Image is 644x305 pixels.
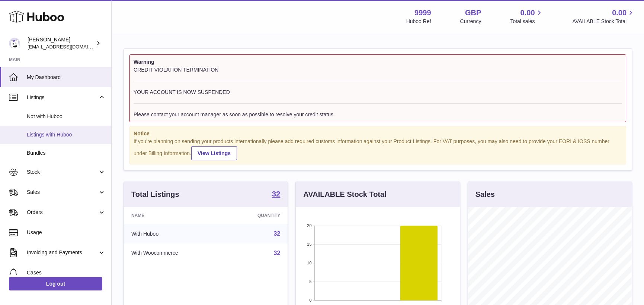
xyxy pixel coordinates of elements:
[307,261,312,265] text: 10
[28,44,109,50] span: [EMAIL_ADDRESS][DOMAIN_NAME]
[27,209,98,216] span: Orders
[274,250,281,256] a: 32
[465,8,481,18] strong: GBP
[406,18,431,25] div: Huboo Ref
[272,190,280,198] strong: 32
[124,243,225,263] td: With Woocommerce
[27,150,106,157] span: Bundles
[27,74,106,81] span: My Dashboard
[27,169,98,176] span: Stock
[28,36,94,50] div: [PERSON_NAME]
[460,18,481,25] div: Currency
[303,189,386,199] h3: AVAILABLE Stock Total
[134,66,622,118] div: CREDIT VIOLATION TERMINATION YOUR ACCOUNT IS NOW SUSPENDED Please contact your account manager as...
[27,269,106,276] span: Cases
[510,18,543,25] span: Total sales
[134,59,622,66] strong: Warning
[475,189,495,199] h3: Sales
[612,8,627,18] span: 0.00
[572,18,635,25] span: AVAILABLE Stock Total
[414,8,431,18] strong: 9999
[27,249,98,256] span: Invoicing and Payments
[124,207,225,224] th: Name
[27,131,106,138] span: Listings with Huboo
[520,8,535,18] span: 0.00
[310,279,312,284] text: 5
[510,8,543,25] a: 0.00 Total sales
[307,223,312,228] text: 20
[134,130,622,137] strong: Notice
[310,298,312,302] text: 0
[27,113,106,120] span: Not with Huboo
[27,229,106,236] span: Usage
[131,189,179,199] h3: Total Listings
[272,190,280,199] a: 32
[9,277,102,290] a: Log out
[9,38,20,49] img: internalAdmin-9999@internal.huboo.com
[27,94,98,101] span: Listings
[307,242,312,246] text: 15
[124,224,225,243] td: With Huboo
[134,138,622,160] div: If you're planning on sending your products internationally please add required customs informati...
[191,146,237,160] a: View Listings
[225,207,288,224] th: Quantity
[274,230,281,237] a: 32
[572,8,635,25] a: 0.00 AVAILABLE Stock Total
[27,189,98,196] span: Sales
